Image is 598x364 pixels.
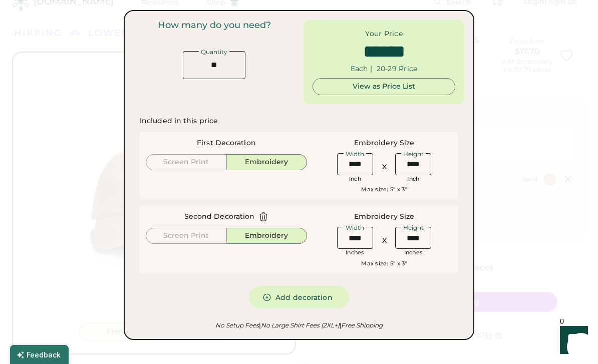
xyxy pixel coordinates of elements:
div: Your Price [365,29,403,39]
em: Free Shipping [340,321,383,329]
div: Inches [346,249,365,257]
div: X [382,236,387,246]
button: Add decoration [249,286,349,308]
div: Inch [407,175,419,183]
em: No Setup Fees [215,321,259,329]
div: Inches [404,249,423,257]
button: Screen Print [146,154,227,170]
button: Embroidery [227,154,308,170]
button: Embroidery [227,228,308,244]
div: Width [344,151,366,157]
div: Embroidery Size [354,212,415,222]
div: Each | 20-29 Price [351,64,418,74]
div: Quantity [199,49,229,55]
div: How many do you need? [158,20,271,31]
div: Height [401,225,426,231]
font: | [340,321,341,329]
font: | [259,321,260,329]
em: No Large Shirt Fees (2XL+) [259,321,339,329]
div: Max size: 5" x 3" [361,186,407,194]
div: Included in this price [140,116,218,126]
div: First Decoration [197,138,256,148]
div: Inch [349,175,361,183]
div: Embroidery Size [354,138,415,148]
div: X [382,162,387,172]
div: Height [401,151,426,157]
div: Max size: 5" x 3" [361,260,407,268]
div: Second Decoration [184,212,255,222]
button: Screen Print [146,228,227,244]
div: View as Price List [321,82,447,92]
iframe: Front Chat [550,319,593,362]
div: Width [344,225,366,231]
